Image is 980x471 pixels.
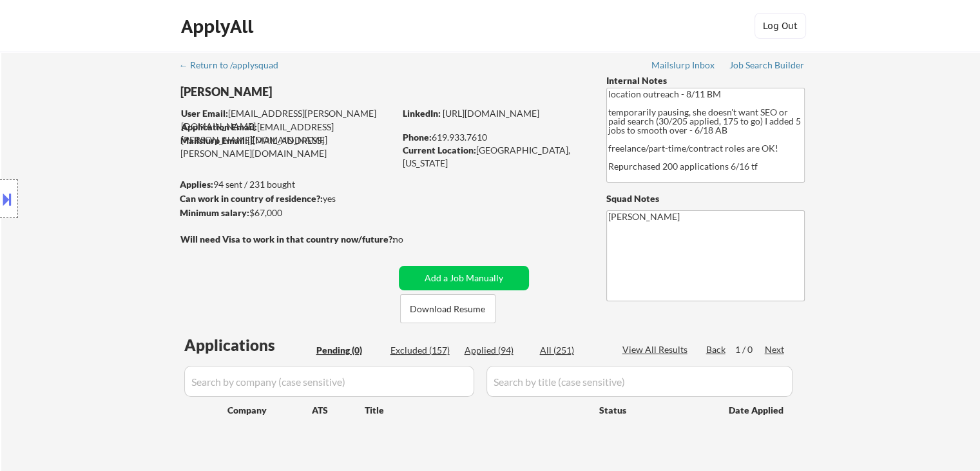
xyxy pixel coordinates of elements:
[606,192,805,205] div: Squad Notes
[606,74,805,87] div: Internal Notes
[181,121,394,146] div: [EMAIL_ADDRESS][PERSON_NAME][DOMAIN_NAME]
[465,344,529,357] div: Applied (94)
[729,404,785,417] div: Date Applied
[390,344,455,357] div: Excluded (157)
[403,108,441,119] strong: LinkedIn:
[622,343,691,356] div: View All Results
[312,404,365,417] div: ATS
[403,131,585,144] div: 619.933.7610
[486,366,793,397] input: Search by title (case sensitive)
[179,60,291,73] a: ← Return to /applysquad
[180,84,445,100] div: [PERSON_NAME]
[180,192,390,205] div: yes
[184,366,474,397] input: Search by company (case sensitive)
[180,234,395,245] strong: Will need Visa to work in that country now/future?:
[443,108,539,119] a: [URL][DOMAIN_NAME]
[365,404,587,417] div: Title
[540,344,604,357] div: All (251)
[729,61,805,70] div: Job Search Builder
[180,178,394,191] div: 94 sent / 231 bought
[754,13,806,39] button: Log Out
[393,233,430,246] div: no
[729,60,805,73] a: Job Search Builder
[651,60,716,73] a: Mailslurp Inbox
[599,398,710,421] div: Status
[706,343,727,356] div: Back
[765,343,785,356] div: Next
[399,266,529,290] button: Add a Job Manually
[400,294,495,323] button: Download Resume
[180,206,394,219] div: $67,000
[181,107,394,132] div: [EMAIL_ADDRESS][PERSON_NAME][DOMAIN_NAME]
[184,337,312,353] div: Applications
[403,144,585,169] div: [GEOGRAPHIC_DATA], [US_STATE]
[403,132,432,143] strong: Phone:
[735,343,765,356] div: 1 / 0
[651,61,716,70] div: Mailslurp Inbox
[227,404,312,417] div: Company
[180,134,394,159] div: [EMAIL_ADDRESS][PERSON_NAME][DOMAIN_NAME]
[179,61,291,70] div: ← Return to /applysquad
[181,15,257,37] div: ApplyAll
[403,145,476,155] strong: Current Location:
[316,344,381,357] div: Pending (0)
[180,193,323,204] strong: Can work in country of residence?:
